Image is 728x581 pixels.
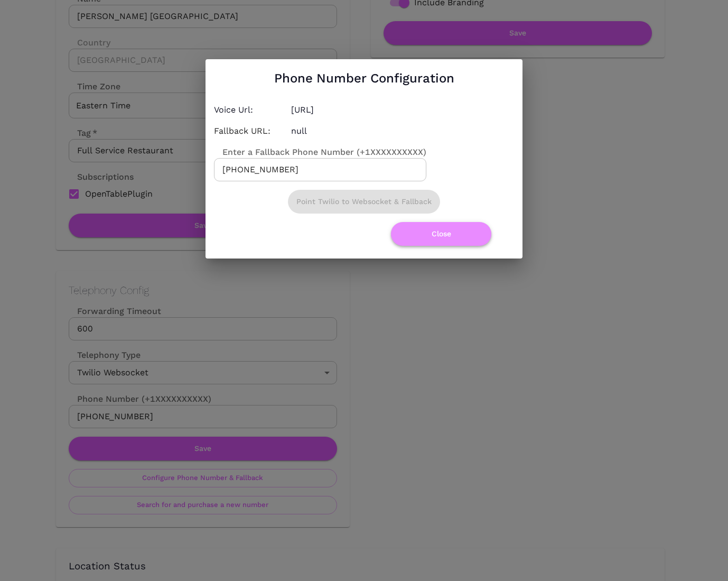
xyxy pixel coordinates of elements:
h4: Voice Url: [214,104,283,116]
h4: null [291,125,514,137]
h1: Phone Number Configuration [274,68,454,89]
button: Close [391,222,491,246]
label: Enter a Fallback Phone Number (+1XXXXXXXXXX) [214,146,426,158]
p: Fallback URL: [214,125,283,137]
h4: [URL] [291,104,514,116]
